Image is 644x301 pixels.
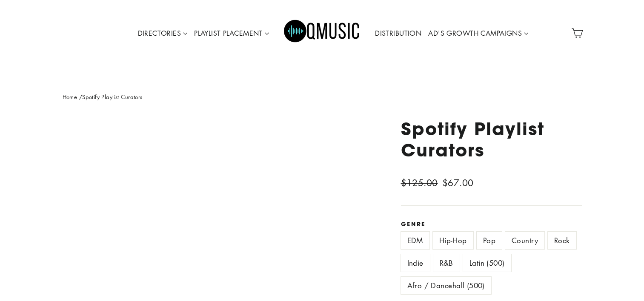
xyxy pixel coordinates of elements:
span: $67.00 [442,177,474,189]
h1: Spotify Playlist Curators [401,118,582,160]
nav: breadcrumbs [63,93,582,102]
label: Rock [548,232,576,249]
label: Latin (500) [463,254,511,272]
a: PLAYLIST PLACEMENT [191,24,272,43]
label: R&B [433,254,460,272]
div: Primary [108,9,536,58]
a: Home [63,93,77,101]
a: AD'S GROWTH CAMPAIGNS [425,24,532,43]
a: DISTRIBUTION [372,24,425,43]
span: $125.00 [401,177,438,189]
label: Afro / Dancehall (500) [401,277,491,294]
label: Hip-Hop [433,232,473,249]
label: Country [505,232,544,249]
label: Pop [477,232,502,249]
a: DIRECTORIES [135,24,191,43]
img: Q Music Promotions [284,14,361,52]
label: Genre [401,221,582,227]
label: EDM [401,232,429,249]
span: / [79,93,82,101]
label: Indie [401,254,430,272]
